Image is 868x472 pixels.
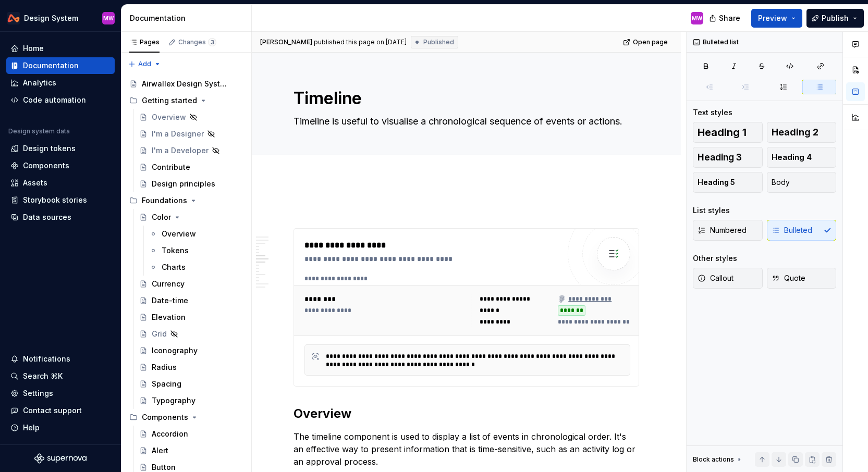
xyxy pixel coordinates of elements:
div: Design tokens [23,143,76,154]
button: Add [125,57,164,71]
span: Heading 5 [698,177,735,188]
div: Notifications [23,354,70,364]
span: Body [772,177,790,188]
a: I'm a Designer [135,126,247,142]
span: 3 [208,38,216,46]
div: Alert [152,445,168,456]
div: Getting started [142,95,197,106]
div: I'm a Designer [152,129,204,139]
div: Assets [23,178,47,188]
div: Typography [152,395,195,406]
button: Heading 1 [693,122,763,143]
a: Overview [145,226,247,242]
div: Date-time [152,295,188,306]
span: Heading 4 [772,152,812,163]
a: Components [6,157,115,174]
div: Foundations [142,195,187,206]
div: Data sources [23,212,71,222]
a: Color [135,209,247,226]
a: I'm a Developer [135,142,247,159]
div: Components [23,160,69,171]
a: Data sources [6,209,115,226]
div: Design System [24,13,78,23]
div: Components [125,409,247,426]
div: Pages [129,38,160,46]
div: Documentation [23,60,79,71]
button: Callout [693,268,763,289]
span: Add [138,60,151,68]
div: Contact support [23,405,82,416]
a: Grid [135,326,247,342]
div: Iconography [152,345,198,356]
button: Contact support [6,402,115,419]
div: Contribute [152,162,190,172]
span: Share [719,13,740,23]
button: Help [6,419,115,436]
button: Publish [806,9,864,28]
div: I'm a Developer [152,145,209,156]
a: Documentation [6,57,115,74]
div: Airwallex Design System [142,79,228,89]
textarea: Timeline [291,86,637,111]
div: Home [23,43,44,54]
span: Heading 1 [698,127,747,138]
div: Analytics [23,78,56,88]
div: MW [103,14,114,22]
div: Design principles [152,179,215,189]
div: Currency [152,279,185,289]
a: Tokens [145,242,247,259]
div: Radius [152,362,177,372]
h2: Overview [294,405,639,422]
div: Changes [178,38,216,46]
div: MW [692,14,702,22]
a: Assets [6,175,115,191]
div: List styles [693,205,730,216]
a: Typography [135,392,247,409]
a: Contribute [135,159,247,176]
button: Heading 3 [693,147,763,168]
a: Analytics [6,74,115,91]
a: Currency [135,276,247,292]
div: Grid [152,329,167,339]
div: Storybook stories [23,195,87,205]
a: Elevation [135,309,247,326]
button: Body [767,172,837,193]
a: Iconography [135,342,247,359]
div: Components [142,412,188,423]
a: Alert [135,442,247,459]
div: Design system data [8,127,70,135]
span: Numbered [698,225,747,235]
div: Documentation [130,13,247,23]
div: Foundations [125,192,247,209]
img: 0733df7c-e17f-4421-95a9-ced236ef1ff0.png [7,12,20,24]
a: Charts [145,259,247,276]
span: Preview [758,13,787,23]
button: Preview [751,9,802,28]
span: Heading 2 [772,127,818,138]
svg: Supernova Logo [34,453,87,464]
div: Accordion [152,429,188,439]
button: Quote [767,268,837,289]
span: Open page [633,38,668,46]
a: Design tokens [6,140,115,157]
a: Code automation [6,92,115,108]
div: Tokens [162,245,189,256]
div: Elevation [152,312,186,322]
div: Block actions [693,452,743,467]
button: Numbered [693,220,763,241]
div: Overview [162,229,196,239]
button: Heading 4 [767,147,837,168]
div: Code automation [23,95,86,105]
button: Notifications [6,351,115,367]
div: Getting started [125,92,247,109]
a: Overview [135,109,247,126]
button: Search ⌘K [6,368,115,384]
button: Design SystemMW [2,7,119,29]
a: Accordion [135,426,247,442]
a: Open page [620,35,673,49]
span: Callout [698,273,733,283]
a: Date-time [135,292,247,309]
button: Heading 2 [767,122,837,143]
div: Help [23,423,40,433]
